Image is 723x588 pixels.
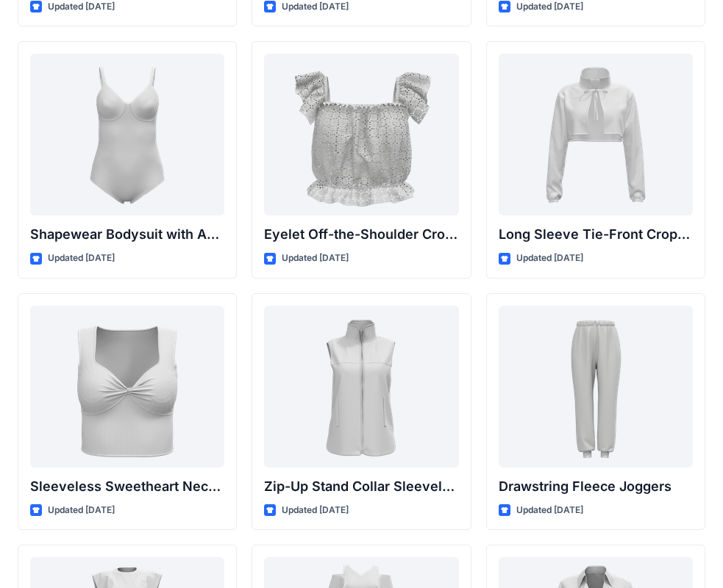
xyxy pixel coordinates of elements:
[48,251,115,266] p: Updated [DATE]
[516,503,583,518] p: Updated [DATE]
[282,503,349,518] p: Updated [DATE]
[30,476,224,497] p: Sleeveless Sweetheart Neck Twist-Front Crop Top
[499,306,693,467] a: Drawstring Fleece Joggers
[516,251,583,266] p: Updated [DATE]
[30,306,224,467] a: Sleeveless Sweetheart Neck Twist-Front Crop Top
[264,224,458,245] p: Eyelet Off-the-Shoulder Crop Top with Ruffle Straps
[264,306,458,467] a: Zip-Up Stand Collar Sleeveless Vest
[48,503,115,518] p: Updated [DATE]
[499,224,693,245] p: Long Sleeve Tie-Front Cropped Shrug
[30,224,224,245] p: Shapewear Bodysuit with Adjustable Straps
[499,476,693,497] p: Drawstring Fleece Joggers
[264,476,458,497] p: Zip-Up Stand Collar Sleeveless Vest
[499,54,693,215] a: Long Sleeve Tie-Front Cropped Shrug
[282,251,349,266] p: Updated [DATE]
[264,54,458,215] a: Eyelet Off-the-Shoulder Crop Top with Ruffle Straps
[30,54,224,215] a: Shapewear Bodysuit with Adjustable Straps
